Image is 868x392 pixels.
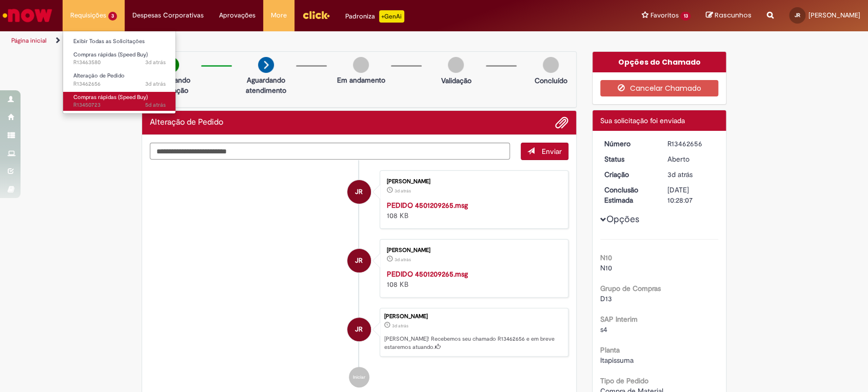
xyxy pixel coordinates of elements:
[11,36,47,45] a: Página inicial
[387,269,468,279] a: PEDIDO 4501209265.msg
[394,257,411,263] span: 3d atrás
[355,248,363,273] span: JR
[63,36,176,47] a: Exibir Todas as Solicitações
[145,58,166,66] span: 3d atrás
[241,75,291,95] p: Aguardando atendimento
[63,92,176,111] a: Aberto R13450723 : Compras rápidas (Speed Buy)
[667,139,715,149] div: R13462656
[150,118,223,127] h2: Alteração de Pedido Histórico de tíquete
[73,80,166,88] span: R13462656
[667,185,715,205] div: [DATE] 10:28:07
[145,80,166,88] span: 3d atrás
[600,284,661,293] b: Grupo de Compras
[600,356,634,365] span: Itapissuma
[667,154,715,164] div: Aberto
[132,10,204,21] span: Despesas Corporativas
[600,325,607,334] span: s4
[706,11,752,21] a: Rascunhos
[63,70,176,89] a: Aberto R13462656 : Alteração de Pedido
[258,57,274,73] img: arrow-next.png
[150,143,510,160] textarea: Digite sua mensagem aqui...
[394,188,411,194] span: 3d atrás
[555,116,568,129] button: Adicionar anexos
[597,169,660,180] dt: Criação
[521,143,568,160] button: Enviar
[337,75,385,85] p: Em andamento
[448,57,464,73] img: img-circle-grey.png
[543,57,559,73] img: img-circle-grey.png
[387,200,558,221] div: 108 KB
[108,12,117,21] span: 3
[392,323,408,329] span: 3d atrás
[394,257,411,263] time: 29/08/2025 14:27:53
[597,154,660,164] dt: Status
[150,308,568,357] li: Jefferson da Silva Raposo
[600,294,612,303] span: D13
[387,201,468,210] a: PEDIDO 4501209265.msg
[650,10,678,21] span: Favoritos
[219,10,255,21] span: Aprovações
[387,247,558,253] div: [PERSON_NAME]
[8,31,571,50] ul: Trilhas de página
[63,49,176,68] a: Aberto R13463580 : Compras rápidas (Speed Buy)
[145,58,166,66] time: 29/08/2025 16:44:15
[597,185,660,205] dt: Conclusão Estimada
[347,180,371,204] div: Jefferson da Silva Raposo
[600,345,620,355] b: Planta
[379,10,404,23] p: +GenAi
[387,179,558,185] div: [PERSON_NAME]
[271,10,287,21] span: More
[593,52,726,72] div: Opções do Chamado
[600,80,719,96] button: Cancelar Chamado
[667,169,715,180] div: 29/08/2025 14:28:04
[355,180,363,204] span: JR
[667,170,692,179] span: 3d atrás
[392,323,408,329] time: 29/08/2025 14:28:04
[667,170,692,179] time: 29/08/2025 14:28:04
[795,12,800,18] span: JR
[384,335,563,351] p: [PERSON_NAME]! Recebemos seu chamado R13462656 e em breve estaremos atuando.
[441,75,471,86] p: Validação
[387,269,558,289] div: 108 KB
[597,139,660,149] dt: Número
[73,72,125,80] span: Alteração de Pedido
[600,263,612,272] span: N10
[808,11,860,19] span: [PERSON_NAME]
[600,116,685,125] span: Sua solicitação foi enviada
[73,93,148,101] span: Compras rápidas (Speed Buy)
[63,31,176,114] ul: Requisições
[355,317,363,342] span: JR
[347,249,371,272] div: Jefferson da Silva Raposo
[600,315,638,324] b: SAP Interim
[145,80,166,88] time: 29/08/2025 14:28:05
[353,57,369,73] img: img-circle-grey.png
[600,376,648,385] b: Tipo de Pedido
[715,10,752,20] span: Rascunhos
[394,188,411,194] time: 29/08/2025 14:27:58
[600,253,612,262] b: N10
[73,58,166,67] span: R13463580
[384,313,563,320] div: [PERSON_NAME]
[542,147,562,156] span: Enviar
[73,101,166,109] span: R13450723
[73,51,148,58] span: Compras rápidas (Speed Buy)
[535,75,567,86] p: Concluído
[347,318,371,341] div: Jefferson da Silva Raposo
[345,10,404,23] div: Padroniza
[70,10,106,21] span: Requisições
[1,5,54,26] img: ServiceNow
[680,12,691,21] span: 13
[302,7,330,23] img: click_logo_yellow_360x200.png
[145,101,166,109] span: 5d atrás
